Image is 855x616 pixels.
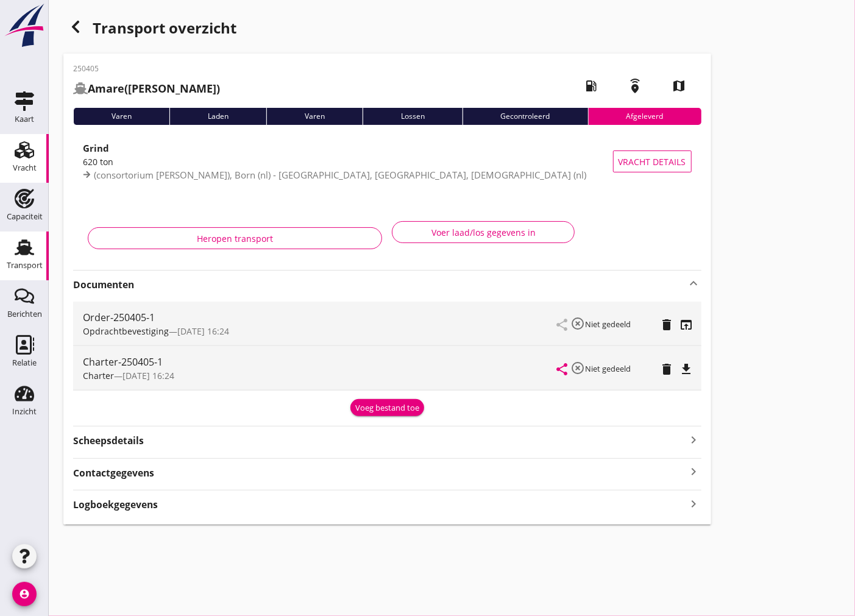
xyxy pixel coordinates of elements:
i: keyboard_arrow_right [687,464,701,480]
span: (consortorium [PERSON_NAME]), Born (nl) - [GEOGRAPHIC_DATA], [GEOGRAPHIC_DATA], [DEMOGRAPHIC_DATA... [94,169,586,181]
h2: ([PERSON_NAME]) [73,80,220,97]
div: Relatie [12,359,37,367]
strong: Amare [88,81,124,96]
div: Transport [7,261,43,269]
i: file_download [679,362,694,377]
p: 250405 [73,63,220,74]
div: Inzicht [12,408,37,416]
small: Niet gedeeld [586,363,631,374]
div: Capaciteit [7,213,43,221]
span: Charter [83,370,114,381]
div: Berichten [7,310,42,318]
div: Afgeleverd [588,108,701,125]
div: Vracht [13,164,37,172]
div: Varen [73,108,169,125]
div: Varen [266,108,363,125]
button: Vracht details [613,150,692,172]
a: Grind620 ton(consortorium [PERSON_NAME]), Born (nl) - [GEOGRAPHIC_DATA], [GEOGRAPHIC_DATA], [DEMO... [73,135,701,188]
strong: Scheepsdetails [73,434,144,448]
span: Vracht details [619,155,686,168]
div: Lossen [363,108,463,125]
div: Charter-250405-1 [83,355,558,369]
div: Heropen transport [98,232,372,245]
i: open_in_browser [679,317,694,332]
div: Order-250405-1 [83,310,558,325]
div: Gecontroleerd [463,108,588,125]
div: Transport overzicht [63,15,711,44]
i: highlight_off [571,316,586,331]
strong: Documenten [73,278,687,292]
span: Opdrachtbevestiging [83,325,169,337]
div: — [83,369,558,382]
div: Laden [169,108,266,125]
div: — [83,325,558,338]
i: map [662,69,697,103]
div: Voer laad/los gegevens in [402,226,564,239]
i: keyboard_arrow_right [687,431,701,448]
i: account_circle [12,582,37,606]
i: keyboard_arrow_up [687,276,701,291]
img: logo-small.a267ee39.svg [2,3,46,48]
strong: Grind [83,142,109,154]
span: [DATE] 16:24 [122,370,174,381]
div: Kaart [15,115,34,123]
div: Voeg bestand toe [355,402,419,414]
button: Voeg bestand toe [350,399,424,416]
small: Niet gedeeld [586,319,631,330]
span: [DATE] 16:24 [177,325,229,337]
strong: Logboekgegevens [73,498,158,512]
strong: Contactgegevens [73,466,154,480]
i: highlight_off [571,361,586,375]
i: delete [660,317,675,332]
i: local_gas_station [575,69,609,103]
i: emergency_share [619,69,653,103]
i: share [555,362,570,377]
i: keyboard_arrow_right [687,495,701,512]
button: Voer laad/los gegevens in [392,221,575,243]
button: Heropen transport [88,227,382,249]
i: delete [660,362,675,377]
div: 620 ton [83,155,613,168]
